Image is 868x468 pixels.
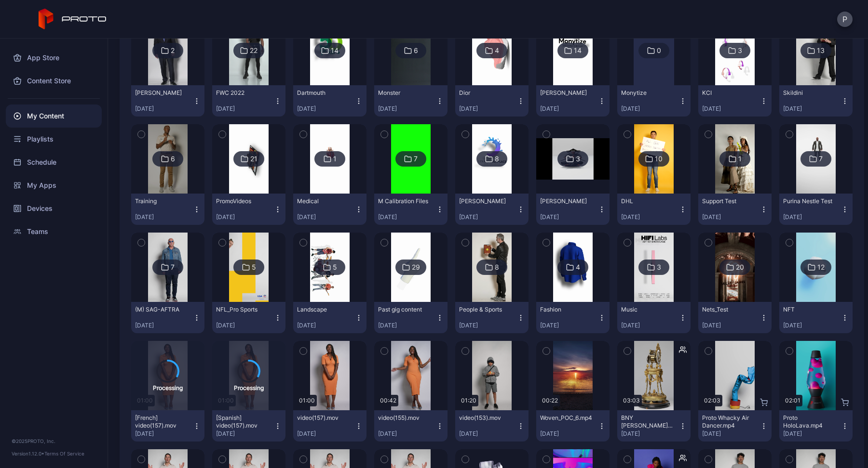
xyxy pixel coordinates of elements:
div: video(157).mov [297,414,350,422]
div: [DATE] [216,213,274,221]
a: My Content [6,104,102,128]
div: [Spanish] video(157).mov [216,414,269,429]
button: video(157).mov[DATE] [293,410,366,442]
button: Landscape[DATE] [293,302,366,333]
button: Fashion[DATE] [536,302,610,333]
div: [DATE] [702,213,760,221]
div: Schedule [6,151,102,174]
div: [DATE] [540,213,598,221]
div: PromoVideos [216,197,269,205]
div: Jerry Jones [135,89,188,97]
div: [DATE] [459,105,517,113]
button: Proto Whacky Air Dancer.mp4[DATE] [698,410,772,442]
div: Nets_Test [702,306,755,313]
div: 6 [414,46,418,55]
div: 1 [333,155,337,163]
div: [DATE] [702,430,760,438]
div: 13 [817,46,825,55]
div: Processing [153,383,183,392]
a: Playlists [6,128,102,151]
div: 29 [412,263,420,272]
div: BNY Alexander Hamilton Clock [621,414,674,429]
div: Support Test [702,197,755,205]
div: [DATE] [378,430,436,438]
div: [DATE] [297,105,355,113]
div: Monster [378,89,431,97]
div: [French] video(157).mov [135,414,188,429]
div: [DATE] [378,213,436,221]
div: 6 [171,155,175,163]
div: NFT [783,306,836,313]
div: 0 [657,46,661,55]
button: Skildini[DATE] [779,85,853,117]
div: 8 [495,155,499,163]
div: [DATE] [378,105,436,113]
div: [DATE] [540,430,598,438]
a: App Store [6,46,102,69]
div: 4 [576,263,580,272]
div: NFL_Pro Sports [216,306,269,313]
button: Woven_POC_6.mp4[DATE] [536,410,610,442]
div: [DATE] [297,430,355,438]
div: [DATE] [216,105,274,113]
div: 5 [333,263,337,272]
button: [PERSON_NAME][DATE] [455,194,529,225]
div: 12 [817,263,825,272]
div: Landscape [297,306,350,313]
div: [DATE] [459,322,517,329]
div: [DATE] [702,322,760,329]
div: (M) SAG-AFTRA [135,306,188,313]
button: NFL_Pro Sports[DATE] [212,302,285,333]
div: [DATE] [783,105,841,113]
div: FWC 2022 [216,89,269,97]
div: [DATE] [216,322,274,329]
div: 8 [495,263,499,272]
div: 7 [171,263,175,272]
div: Medical [297,197,350,205]
a: My Apps [6,174,102,197]
button: Monytize[DATE] [617,85,691,117]
button: PromoVideos[DATE] [212,194,285,225]
div: 2 [171,46,175,55]
div: [DATE] [540,105,598,113]
div: Woven_POC_6.mp4 [540,414,593,422]
div: [DATE] [135,213,193,221]
div: [DATE] [783,430,841,438]
div: [DATE] [702,105,760,113]
div: Processing [234,383,264,392]
button: [PERSON_NAME][DATE] [131,85,204,117]
button: BNY [PERSON_NAME] Clock[DATE] [617,410,691,442]
a: Content Store [6,69,102,92]
div: © 2025 PROTO, Inc. [12,437,96,445]
button: [Spanish] video(157).mov[DATE] [212,410,285,442]
div: [DATE] [216,430,274,438]
button: Medical[DATE] [293,194,366,225]
div: 14 [331,46,339,55]
button: Monster[DATE] [374,85,448,117]
div: Kenan Thompson [540,89,593,97]
div: [DATE] [135,430,193,438]
div: [DATE] [135,105,193,113]
div: DHL [621,197,674,205]
button: video(153).mov[DATE] [455,410,529,442]
div: [DATE] [621,105,679,113]
a: Terms Of Service [44,451,84,456]
div: [DATE] [783,213,841,221]
div: [DATE] [621,430,679,438]
a: Devices [6,197,102,220]
a: Teams [6,220,102,243]
div: Dior [459,89,512,97]
button: Support Test[DATE] [698,194,772,225]
button: Proto HoloLava.mp4[DATE] [779,410,853,442]
div: [DATE] [459,430,517,438]
div: 7 [414,155,418,163]
div: video(153).mov [459,414,512,422]
div: LOGAN PAUL [459,197,512,205]
button: [PERSON_NAME][DATE] [536,194,610,225]
div: 3 [738,46,742,55]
